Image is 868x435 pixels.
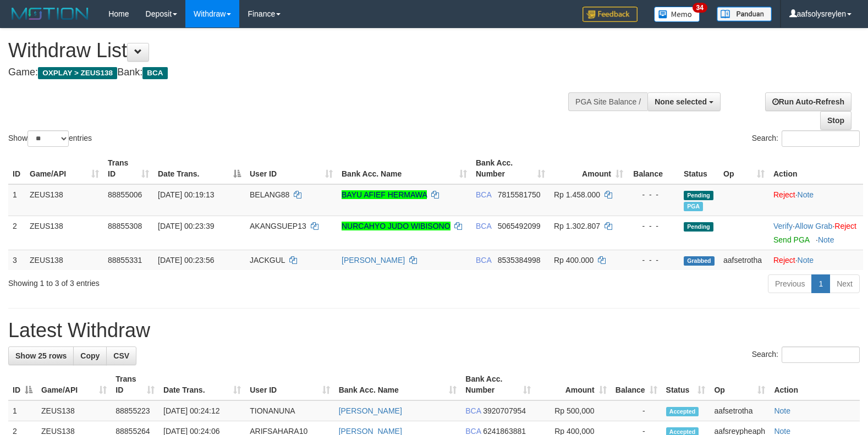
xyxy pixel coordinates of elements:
span: [DATE] 00:19:13 [158,190,214,199]
td: 3 [8,250,25,270]
th: Date Trans.: activate to sort column ascending [159,369,245,400]
span: Copy [80,351,100,360]
select: Showentries [28,130,69,147]
label: Search: [752,346,860,363]
td: 1 [8,184,25,216]
th: Bank Acc. Name: activate to sort column ascending [334,369,462,400]
input: Search: [782,346,860,363]
a: BAYU AFIEF HERMAWA [342,190,427,199]
span: CSV [113,351,129,360]
th: ID [8,153,25,184]
span: Copy 8535384998 to clipboard [498,256,541,265]
th: User ID: activate to sort column ascending [245,153,337,184]
span: Accepted [666,407,699,416]
a: CSV [106,346,136,365]
th: Status: activate to sort column ascending [662,369,710,400]
span: 88855006 [108,190,142,199]
td: 2 [8,216,25,250]
span: Rp 1.302.807 [554,222,600,230]
td: 88855223 [111,400,159,421]
td: aafsetrotha [719,250,769,270]
span: BCA [476,190,491,199]
button: None selected [647,92,721,111]
a: Reject [773,256,795,265]
span: Rp 400.000 [554,256,594,265]
span: AKANGSUEP13 [250,222,306,230]
a: Allow Grab [795,222,832,230]
th: Trans ID: activate to sort column ascending [103,153,153,184]
span: [DATE] 00:23:39 [158,222,214,230]
th: Status [679,153,719,184]
th: Bank Acc. Name: activate to sort column ascending [337,153,471,184]
div: PGA Site Balance / [568,92,647,111]
span: [DATE] 00:23:56 [158,256,214,265]
span: Copy 7815581750 to clipboard [498,190,541,199]
a: 1 [811,274,830,293]
span: OXPLAY > ZEUS138 [38,67,117,79]
a: Run Auto-Refresh [765,92,851,111]
label: Search: [752,130,860,147]
span: Pending [684,191,713,200]
div: Showing 1 to 3 of 3 entries [8,273,354,289]
th: Action [770,369,860,400]
span: 88855331 [108,256,142,265]
td: ZEUS138 [25,216,103,250]
a: Verify [773,222,793,230]
span: Grabbed [684,256,715,266]
th: Bank Acc. Number: activate to sort column ascending [461,369,535,400]
div: - - - [632,189,675,200]
a: Note [774,406,790,415]
span: Pending [684,222,713,232]
span: Copy 3920707954 to clipboard [483,406,526,415]
th: Amount: activate to sort column ascending [535,369,611,400]
label: Show entries [8,130,92,147]
a: Copy [73,346,107,365]
a: Note [818,235,834,244]
th: Balance: activate to sort column ascending [611,369,662,400]
span: BCA [142,67,167,79]
span: BCA [476,256,491,265]
td: · [769,184,863,216]
th: ID: activate to sort column descending [8,369,37,400]
h1: Withdraw List [8,40,568,62]
span: JACKGUL [250,256,285,265]
a: Previous [768,274,812,293]
div: - - - [632,221,675,232]
td: ZEUS138 [37,400,111,421]
th: Trans ID: activate to sort column ascending [111,369,159,400]
a: NURCAHYO JUDO WIBISONO [342,222,451,230]
span: 88855308 [108,222,142,230]
a: Show 25 rows [8,346,74,365]
span: Rp 1.458.000 [554,190,600,199]
th: Op: activate to sort column ascending [719,153,769,184]
td: ZEUS138 [25,184,103,216]
a: [PERSON_NAME] [342,256,405,265]
td: 1 [8,400,37,421]
th: Op: activate to sort column ascending [710,369,770,400]
th: Balance [628,153,679,184]
a: Send PGA [773,235,809,244]
a: Reject [773,190,795,199]
span: Show 25 rows [15,351,67,360]
span: Copy 5065492099 to clipboard [498,222,541,230]
th: User ID: activate to sort column ascending [245,369,334,400]
a: Next [829,274,860,293]
span: 34 [693,3,707,13]
a: Note [798,256,814,265]
img: panduan.png [717,7,772,21]
th: Amount: activate to sort column ascending [550,153,628,184]
h1: Latest Withdraw [8,320,860,342]
th: Action [769,153,863,184]
td: - [611,400,662,421]
td: [DATE] 00:24:12 [159,400,245,421]
th: Game/API: activate to sort column ascending [37,369,111,400]
span: BCA [465,406,481,415]
td: Rp 500,000 [535,400,611,421]
img: Feedback.jpg [583,7,638,22]
input: Search: [782,130,860,147]
span: BELANG88 [250,190,289,199]
a: Stop [820,111,851,130]
td: aafsetrotha [710,400,770,421]
td: · · [769,216,863,250]
td: TIONANUNA [245,400,334,421]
